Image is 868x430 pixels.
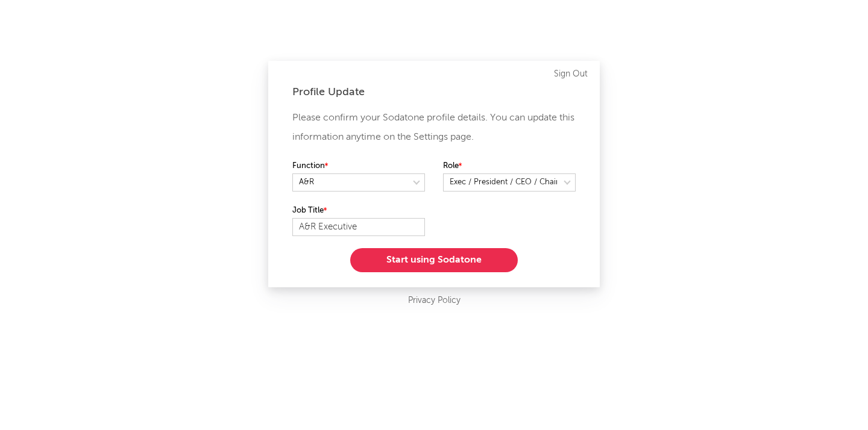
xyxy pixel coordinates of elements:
[292,159,425,173] label: Function
[350,248,518,272] button: Start using Sodatone
[292,108,576,147] p: Please confirm your Sodatone profile details. You can update this information anytime on the Sett...
[292,85,576,99] div: Profile Update
[443,159,576,173] label: Role
[408,293,461,308] a: Privacy Policy
[554,67,588,81] a: Sign Out
[292,204,425,218] label: Job Title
